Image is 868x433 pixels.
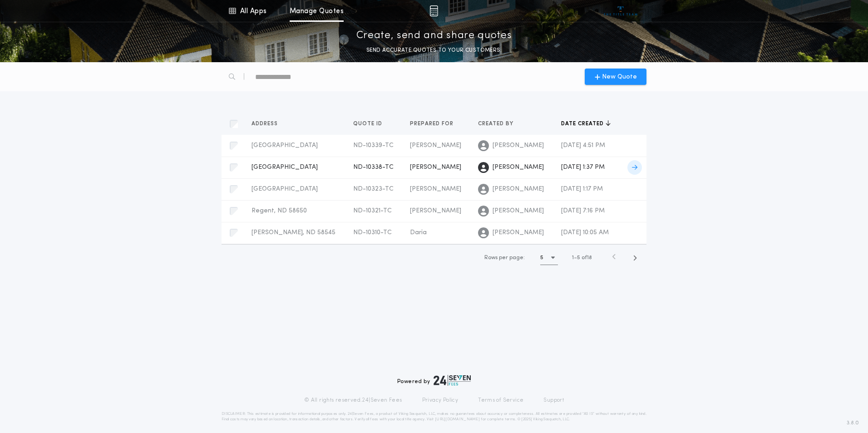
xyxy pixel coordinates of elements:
[543,397,564,404] a: Support
[353,229,392,236] span: ND-10310-TC
[252,207,307,214] span: Regent, ND 58650
[252,142,318,149] span: [GEOGRAPHIC_DATA]
[397,375,471,386] div: Powered by
[561,120,606,128] span: Date created
[561,186,603,192] span: [DATE] 1:17 PM
[561,119,611,128] button: Date created
[561,164,605,171] span: [DATE] 1:37 PM
[435,418,480,421] a: [URL][DOMAIN_NAME]
[429,5,438,16] img: img
[602,72,637,82] span: New Quote
[561,229,609,236] span: [DATE] 10:05 AM
[434,375,471,386] img: logo
[493,141,544,150] span: [PERSON_NAME]
[493,163,544,172] span: [PERSON_NAME]
[604,6,638,15] img: vs-icon
[572,255,574,261] span: 1
[353,119,389,128] button: Quote ID
[353,164,394,171] span: ND-10338-TC
[252,120,280,128] span: Address
[582,254,592,262] span: of 18
[540,251,558,265] button: 5
[410,164,461,171] span: [PERSON_NAME]
[561,142,605,149] span: [DATE] 4:51 PM
[353,186,394,192] span: ND-10323-TC
[304,397,402,404] p: © All rights reserved. 24|Seven Fees
[252,164,318,171] span: [GEOGRAPHIC_DATA]
[353,120,384,128] span: Quote ID
[478,119,520,128] button: Created by
[493,185,544,194] span: [PERSON_NAME]
[353,142,394,149] span: ND-10339-TC
[366,46,502,55] p: SEND ACCURATE QUOTES TO YOUR CUSTOMERS.
[585,69,646,85] button: New Quote
[577,255,580,261] span: 5
[252,229,335,236] span: [PERSON_NAME], ND 58545
[478,120,515,128] span: Created by
[410,229,427,236] span: Daria
[422,397,459,404] a: Privacy Policy
[222,411,646,422] p: DISCLAIMER: This estimate is provided for informational purposes only. 24|Seven Fees, a product o...
[493,228,544,237] span: [PERSON_NAME]
[847,419,859,427] span: 3.8.0
[252,119,285,128] button: Address
[410,207,461,214] span: [PERSON_NAME]
[484,255,525,261] span: Rows per page:
[478,397,523,404] a: Terms of Service
[356,29,512,43] p: Create, send and share quotes
[410,120,455,128] span: Prepared for
[493,207,544,216] span: [PERSON_NAME]
[410,186,461,192] span: [PERSON_NAME]
[252,186,318,192] span: [GEOGRAPHIC_DATA]
[353,207,392,214] span: ND-10321-TC
[540,253,543,262] h1: 5
[410,142,461,149] span: [PERSON_NAME]
[561,207,605,214] span: [DATE] 7:16 PM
